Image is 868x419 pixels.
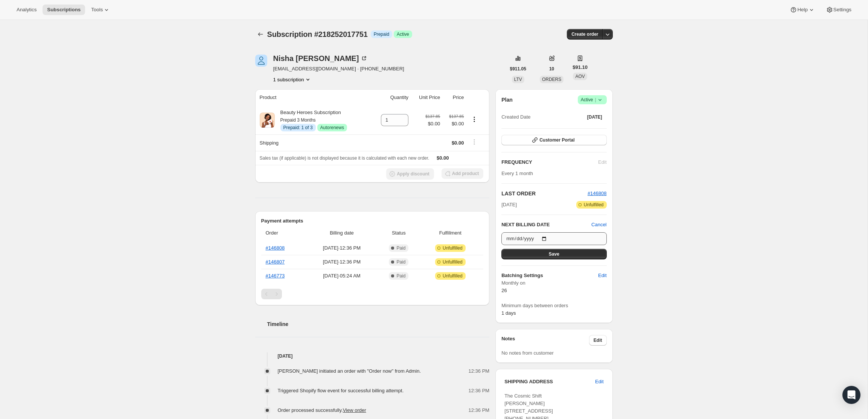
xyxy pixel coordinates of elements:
span: Unfulfilled [584,202,604,208]
span: Prepaid [374,31,389,37]
h2: NEXT BILLING DATE [501,221,591,229]
h2: LAST ORDER [501,190,588,197]
button: Create order [567,29,603,40]
a: View order [343,407,366,413]
button: Edit [589,335,607,346]
a: #146808 [588,190,607,196]
span: $0.00 [452,140,464,146]
div: Nisha [PERSON_NAME] [273,55,368,62]
span: Paid [396,259,405,265]
span: Order processed successfully. [278,407,366,413]
small: $137.85 [449,114,464,119]
span: 12:36 PM [469,367,490,375]
button: Tools [87,5,115,15]
span: Edit [595,378,603,385]
span: Paid [396,273,405,279]
span: [DATE] [501,201,517,209]
span: Edit [598,272,606,279]
span: Settings [833,7,851,13]
span: Create order [571,31,598,37]
button: Customer Portal [501,135,606,145]
th: Shipping [255,134,372,151]
h2: FREQUENCY [501,158,598,166]
span: Save [549,251,559,257]
span: Analytics [17,7,37,13]
a: #146807 [266,259,285,265]
button: Save [501,249,606,259]
span: Created Date [501,113,530,121]
span: Monthly on [501,279,606,287]
h2: Plan [501,96,513,104]
span: Edit [594,337,602,343]
button: Edit [591,376,608,388]
button: Subscriptions [255,29,266,40]
nav: Pagination [261,289,484,299]
img: product img [260,113,275,128]
span: Unfulfilled [443,273,463,279]
span: Minimum days between orders [501,302,606,309]
h4: [DATE] [255,352,490,360]
span: Active [397,31,409,37]
button: Cancel [591,221,606,229]
h2: Timeline [267,320,490,328]
small: Prepaid 3 Months [280,117,316,123]
span: $0.00 [445,120,464,128]
button: Settings [821,5,856,15]
span: Paid [396,245,405,251]
small: $137.85 [425,114,440,119]
th: Price [442,89,466,106]
div: Beauty Heroes Subscription [275,109,347,131]
button: $911.05 [506,64,531,74]
span: Active [581,96,604,104]
span: Autorenews [320,125,344,131]
button: 10 [545,64,559,74]
button: [DATE] [583,112,607,122]
span: $0.00 [437,155,449,161]
span: Help [797,7,807,13]
span: Billing date [308,229,376,237]
span: [DATE] · 05:24 AM [308,272,376,280]
span: AOV [575,74,585,79]
span: 12:36 PM [469,387,490,395]
button: #146808 [588,190,607,197]
span: $0.00 [425,120,440,128]
h2: Payment attempts [261,217,484,225]
span: $91.10 [573,64,588,71]
span: | [595,97,596,103]
h3: Notes [501,335,589,346]
span: ORDERS [542,77,561,82]
span: Unfulfilled [443,245,463,251]
span: [DATE] [587,114,602,120]
th: Order [261,225,306,241]
span: Sales tax (if applicable) is not displayed because it is calculated with each new order. [260,155,429,161]
a: #146773 [266,273,285,279]
h6: Batching Settings [501,272,598,279]
button: Help [785,5,819,15]
span: [PERSON_NAME] initiated an order with "Order now" from Admin. [278,368,421,374]
button: Subscriptions [43,5,85,15]
span: Nisha Anaya [255,55,267,67]
button: Shipping actions [468,138,480,146]
span: LTV [514,77,522,82]
th: Product [255,89,372,106]
span: Triggered Shopify flow event for successful billing attempt. [278,388,404,393]
span: $911.05 [510,66,526,72]
button: Product actions [468,115,480,123]
span: No notes from customer [501,350,554,356]
span: 10 [549,66,554,72]
span: Customer Portal [539,137,574,143]
span: 1 days [501,310,516,316]
span: Status [380,229,417,237]
span: Prepaid: 1 of 3 [283,125,313,131]
h3: SHIPPING ADDRESS [504,378,595,385]
span: [DATE] · 12:36 PM [308,258,376,266]
span: Unfulfilled [443,259,463,265]
div: Open Intercom Messenger [842,386,860,404]
span: [DATE] · 12:36 PM [308,244,376,252]
span: 12:36 PM [469,407,490,414]
a: #146808 [266,245,285,251]
span: [EMAIL_ADDRESS][DOMAIN_NAME] · [PHONE_NUMBER] [273,65,404,73]
span: Tools [91,7,103,13]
